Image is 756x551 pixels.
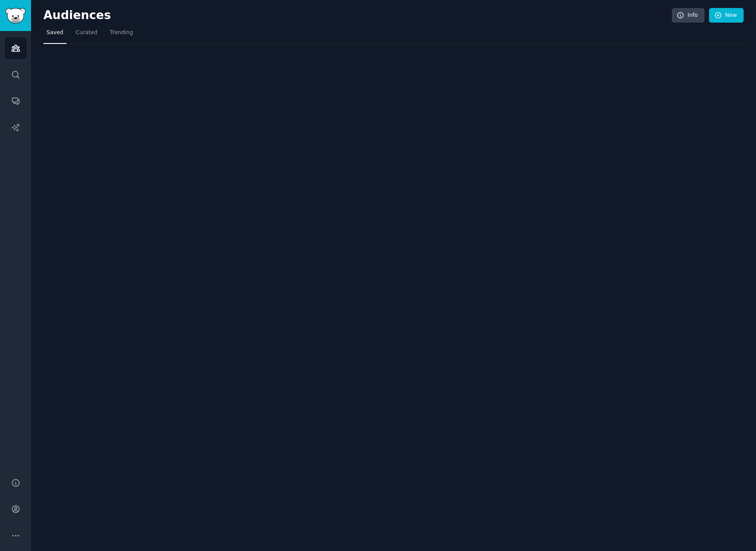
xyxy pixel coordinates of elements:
a: New [709,8,744,23]
a: Curated [73,26,101,44]
a: Info [672,8,705,23]
a: Saved [43,26,66,44]
span: Saved [47,29,63,37]
span: Trending [110,29,133,37]
img: GummySearch logo [5,8,26,24]
h2: Audiences [43,8,672,23]
a: Trending [107,26,136,44]
span: Curated [76,29,97,37]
